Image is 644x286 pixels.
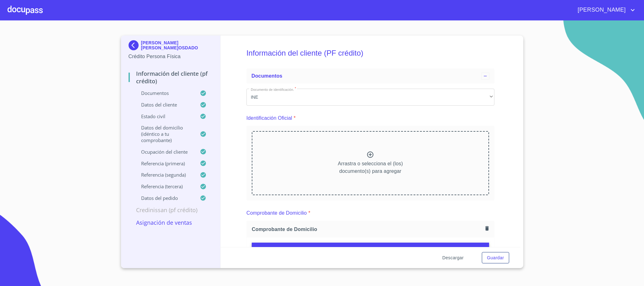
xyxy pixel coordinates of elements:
[129,219,213,226] p: Asignación de Ventas
[129,160,200,167] p: Referencia (primera)
[129,195,200,201] p: Datos del pedido
[129,183,200,190] p: Referencia (tercera)
[129,53,213,60] p: Crédito Persona Física
[573,5,636,15] button: account of current user
[246,69,494,84] div: Documentos
[246,89,494,106] div: INE
[246,114,292,122] p: Identificación Oficial
[129,90,200,96] p: Documentos
[246,209,307,217] p: Comprobante de Domicilio
[338,160,403,175] p: Arrastra o selecciona el (los) documento(s) para agregar
[129,40,213,53] div: [PERSON_NAME] [PERSON_NAME]OSDADO
[129,102,200,108] p: Datos del cliente
[487,254,504,262] span: Guardar
[129,206,213,214] p: Credinissan (PF crédito)
[440,252,466,264] button: Descargar
[442,254,464,262] span: Descargar
[482,252,509,264] button: Guardar
[129,113,200,119] p: Estado Civil
[129,172,200,178] p: Referencia (segunda)
[251,73,282,79] span: Documentos
[129,124,200,143] p: Datos del domicilio (idéntico a tu comprobante)
[252,226,483,233] span: Comprobante de Domicilio
[129,149,200,155] p: Ocupación del Cliente
[129,70,213,85] p: Información del cliente (PF crédito)
[573,5,629,15] span: [PERSON_NAME]
[129,40,141,50] img: Docupass spot blue
[141,40,213,50] p: [PERSON_NAME] [PERSON_NAME]OSDADO
[246,40,494,66] h5: Información del cliente (PF crédito)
